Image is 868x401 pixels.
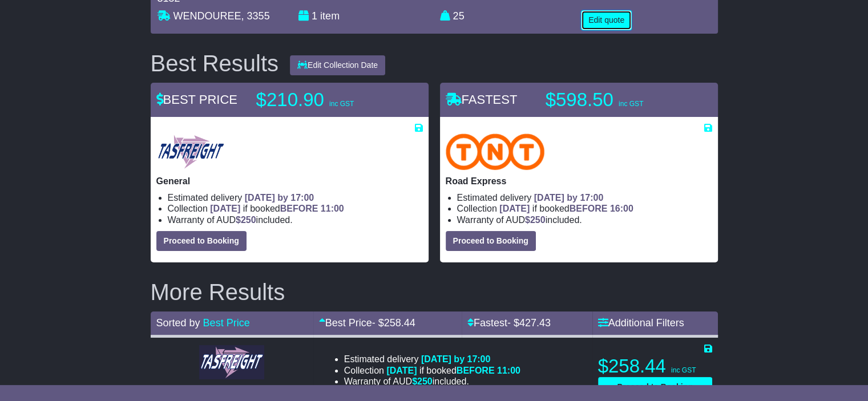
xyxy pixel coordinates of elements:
[534,193,604,202] span: [DATE] by 17:00
[386,366,520,375] span: if booked
[598,377,712,397] button: Proceed to Booking
[467,317,551,329] a: Fastest- $427.43
[344,354,520,364] li: Estimated delivery
[256,88,399,111] p: $210.90
[386,366,417,375] span: [DATE]
[199,345,264,379] img: Tasfreight: Express
[581,10,632,30] button: Edit quote
[598,355,712,378] p: $258.44
[156,231,247,251] button: Proceed to Booking
[499,204,633,213] span: if booked
[372,317,415,329] span: - $
[598,317,684,329] a: Additional Filters
[457,366,495,375] span: BEFORE
[457,203,712,214] li: Collection
[570,204,608,213] span: BEFORE
[384,317,415,329] span: 258.44
[241,215,256,225] span: 250
[156,92,237,107] span: BEST PRICE
[619,100,643,108] span: inc GST
[610,204,633,213] span: 16:00
[156,317,200,329] span: Sorted by
[168,214,423,225] li: Warranty of AUD included.
[210,204,240,213] span: [DATE]
[457,192,712,203] li: Estimated delivery
[519,317,551,329] span: 427.43
[329,100,354,108] span: inc GST
[203,317,250,329] a: Best Price
[453,10,465,22] span: 25
[546,88,688,111] p: $598.50
[344,365,520,376] li: Collection
[236,215,256,225] span: $
[446,92,518,107] span: FASTEST
[507,317,551,329] span: - $
[530,215,546,225] span: 250
[151,280,718,305] h2: More Results
[446,176,712,187] p: Road Express
[145,51,285,76] div: Best Results
[210,204,344,213] span: if booked
[320,10,340,22] span: item
[457,214,712,225] li: Warranty of AUD included.
[497,366,520,375] span: 11:00
[525,215,546,225] span: $
[671,366,696,374] span: inc GST
[319,317,415,329] a: Best Price- $258.44
[241,10,270,22] span: , 3355
[168,203,423,214] li: Collection
[156,133,225,170] img: Tasfreight: General
[312,10,317,22] span: 1
[446,231,536,251] button: Proceed to Booking
[412,376,433,386] span: $
[245,193,314,202] span: [DATE] by 17:00
[417,376,433,386] span: 250
[344,376,520,387] li: Warranty of AUD included.
[421,354,491,364] span: [DATE] by 17:00
[499,204,530,213] span: [DATE]
[156,176,423,187] p: General
[446,133,545,170] img: TNT Domestic: Road Express
[321,204,344,213] span: 11:00
[173,10,241,22] span: WENDOUREE
[290,55,385,75] button: Edit Collection Date
[168,192,423,203] li: Estimated delivery
[280,204,318,213] span: BEFORE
